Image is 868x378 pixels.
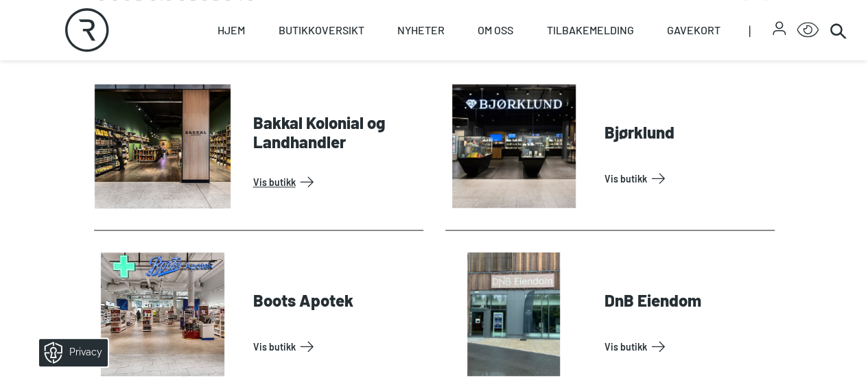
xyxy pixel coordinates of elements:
[605,167,769,189] a: Vis Butikk: Bjørklund
[797,19,819,41] button: Open Accessibility Menu
[253,335,418,357] a: Vis Butikk: Boots Apotek
[605,335,769,357] a: Vis Butikk: DnB Eiendom
[253,171,418,193] a: Vis Butikk: Bakkal Kolonial og Landhandler
[14,334,126,371] iframe: Manage Preferences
